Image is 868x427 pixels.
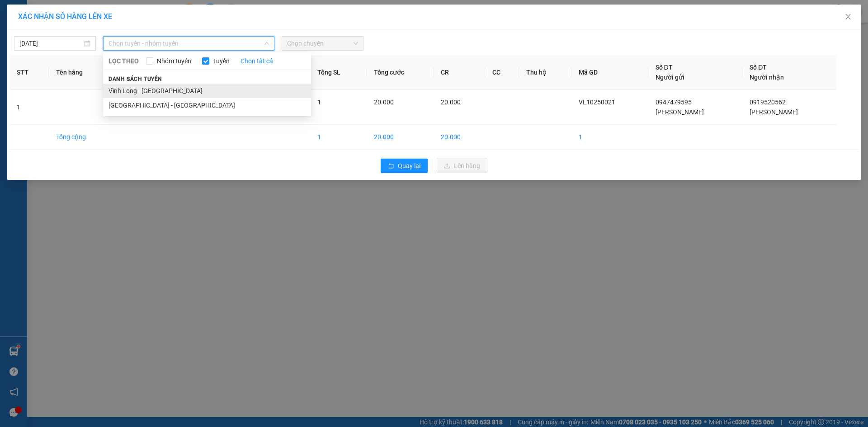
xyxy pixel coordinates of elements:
span: Nhóm tuyến [153,56,195,66]
span: rollback [388,163,394,170]
span: XÁC NHẬN SỐ HÀNG LÊN XE [18,12,112,21]
th: Tên hàng [49,55,115,90]
th: STT [9,55,49,90]
span: Số ĐT [656,64,673,71]
td: 20.000 [434,125,485,150]
button: Close [835,5,861,30]
div: VP Vĩnh Long [8,8,80,29]
span: 20.000 [374,99,394,106]
span: CR : [7,59,21,69]
span: LỌC THEO [108,56,139,66]
span: Chọn chuyến [287,37,358,50]
td: 20.000 [367,125,434,150]
span: Người gửi [656,74,684,81]
span: Gửi: [8,9,22,18]
th: Tổng SL [310,55,367,90]
th: Tổng cước [367,55,434,90]
td: 1 [9,90,49,125]
td: 1 [310,125,367,150]
th: Thu hộ [519,55,571,90]
button: rollbackQuay lại [381,159,428,173]
td: 1 [571,125,648,150]
div: 20.000 [7,58,81,69]
span: 0919520562 [750,99,786,106]
th: Mã GD [571,55,648,90]
th: CR [434,55,485,90]
span: Nhận: [86,9,108,18]
button: uploadLên hàng [437,159,487,173]
div: 0919520562 [86,40,178,53]
div: VP [GEOGRAPHIC_DATA] [86,8,178,29]
td: Tổng cộng [49,125,115,150]
span: down [264,41,269,46]
li: [GEOGRAPHIC_DATA] - [GEOGRAPHIC_DATA] [103,98,311,113]
span: close [844,13,852,20]
span: Chọn tuyến - nhóm tuyến [108,37,269,50]
span: 0947479595 [656,99,692,106]
span: [PERSON_NAME] [750,108,798,116]
span: [PERSON_NAME] [656,108,704,116]
a: Chọn tất cả [241,56,273,66]
th: CC [485,55,519,90]
span: Tuyến [209,56,233,66]
span: 1 [317,99,321,106]
div: [PERSON_NAME] [8,29,80,40]
span: Người nhận [750,74,784,81]
div: 0947479595 [8,40,80,53]
span: Số ĐT [750,64,767,71]
span: 20.000 [441,99,461,106]
input: 15/10/2025 [19,38,82,48]
div: [PERSON_NAME] [86,29,178,40]
span: Danh sách tuyến [103,75,168,83]
span: VL10250021 [579,99,615,106]
span: Quay lại [398,161,420,171]
li: Vĩnh Long - [GEOGRAPHIC_DATA] [103,84,311,98]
